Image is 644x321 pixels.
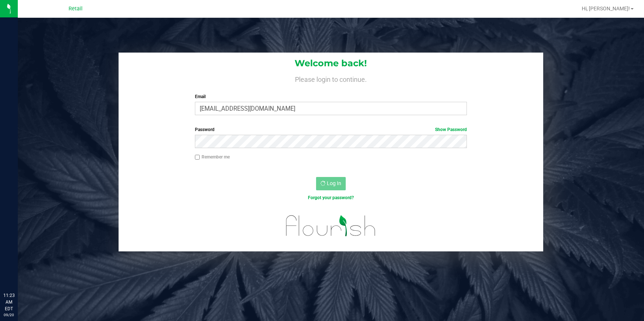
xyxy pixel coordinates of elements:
label: Remember me [195,154,230,160]
img: flourish_logo.svg [278,209,384,243]
p: 09/20 [3,312,14,318]
span: Retail [69,6,83,12]
h4: Please login to continue. [119,74,544,83]
label: Email [195,93,467,100]
span: Hi, [PERSON_NAME]! [582,6,630,11]
span: Password [195,127,215,132]
h1: Welcome back! [119,58,544,68]
a: Forgot your password? [308,195,354,200]
button: Log In [316,177,346,190]
input: Remember me [195,155,200,160]
span: Log In [327,180,341,186]
a: Show Password [435,127,467,132]
p: 11:23 AM EDT [3,292,14,312]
